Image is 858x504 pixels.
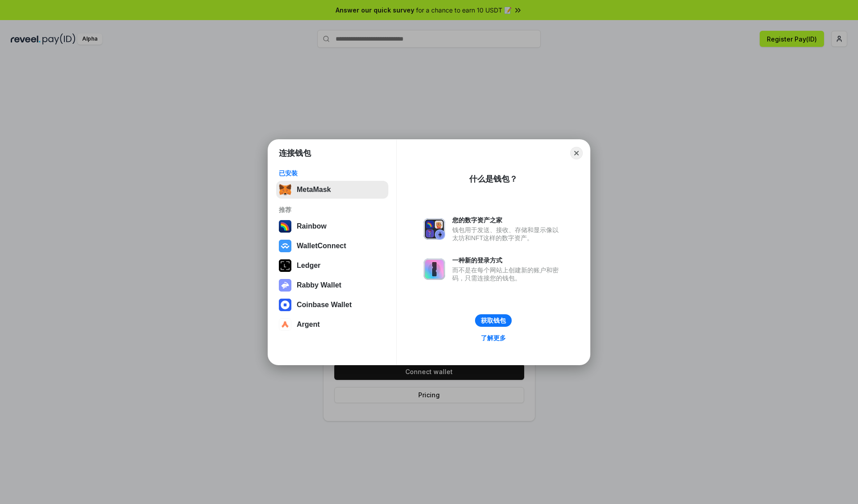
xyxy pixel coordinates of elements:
[297,281,341,289] div: Rabby Wallet
[475,332,511,344] a: 了解更多
[276,296,388,314] button: Coinbase Wallet
[276,217,388,235] button: Rainbow
[297,186,331,194] div: MetaMask
[481,317,506,325] div: 获取钱包
[452,266,563,282] div: 而不是在每个网站上创建新的账户和密码，只需连接您的钱包。
[279,220,291,233] img: svg+xml,%3Csvg%20width%3D%22120%22%20height%3D%22120%22%20viewBox%3D%220%200%20120%20120%22%20fil...
[279,259,291,272] img: svg+xml,%3Csvg%20xmlns%3D%22http%3A%2F%2Fwww.w3.org%2F2000%2Fsvg%22%20width%3D%2228%22%20height%3...
[424,218,445,240] img: svg+xml,%3Csvg%20xmlns%3D%22http%3A%2F%2Fwww.w3.org%2F2000%2Fsvg%22%20fill%3D%22none%22%20viewBox...
[279,299,291,311] img: svg+xml,%3Csvg%20width%3D%2228%22%20height%3D%2228%22%20viewBox%3D%220%200%2028%2028%22%20fill%3D...
[475,314,512,327] button: 获取钱包
[481,334,506,342] div: 了解更多
[279,183,291,196] img: svg+xml,%3Csvg%20fill%3D%22none%22%20height%3D%2233%22%20viewBox%3D%220%200%2035%2033%22%20width%...
[276,276,388,294] button: Rabby Wallet
[297,222,327,230] div: Rainbow
[570,147,583,159] button: Close
[469,174,517,184] div: 什么是钱包？
[452,226,563,242] div: 钱包用于发送、接收、存储和显示像以太坊和NFT这样的数字资产。
[276,257,388,275] button: Ledger
[279,240,291,252] img: svg+xml,%3Csvg%20width%3D%2228%22%20height%3D%2228%22%20viewBox%3D%220%200%2028%2028%22%20fill%3D...
[452,256,563,264] div: 一种新的登录方式
[424,258,445,280] img: svg+xml,%3Csvg%20xmlns%3D%22http%3A%2F%2Fwww.w3.org%2F2000%2Fsvg%22%20fill%3D%22none%22%20viewBox...
[276,237,388,255] button: WalletConnect
[276,316,388,333] button: Argent
[279,279,291,292] img: svg+xml,%3Csvg%20xmlns%3D%22http%3A%2F%2Fwww.w3.org%2F2000%2Fsvg%22%20fill%3D%22none%22%20viewBox...
[297,321,320,329] div: Argent
[279,148,311,158] h1: 连接钱包
[297,242,346,250] div: WalletConnect
[297,301,352,309] div: Coinbase Wallet
[279,169,386,177] div: 已安装
[452,216,563,224] div: 您的数字资产之家
[297,262,320,270] div: Ledger
[279,318,291,331] img: svg+xml,%3Csvg%20width%3D%2228%22%20height%3D%2228%22%20viewBox%3D%220%200%2028%2028%22%20fill%3D...
[276,181,388,199] button: MetaMask
[279,206,386,214] div: 推荐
